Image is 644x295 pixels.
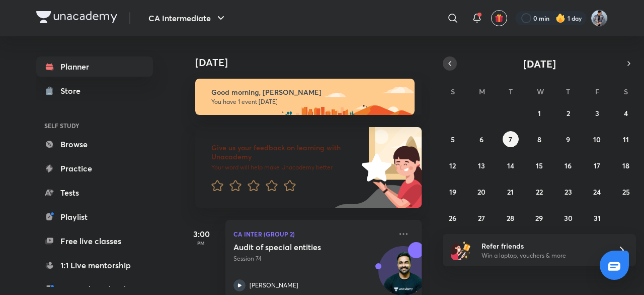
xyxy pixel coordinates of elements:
button: [DATE] [457,56,622,71]
h6: SELF STUDY [36,117,153,134]
abbr: October 28, 2025 [507,213,514,223]
button: October 12, 2025 [445,157,461,173]
abbr: October 27, 2025 [478,213,485,223]
button: October 16, 2025 [560,157,576,173]
abbr: October 24, 2025 [593,187,601,197]
img: Company Logo [36,11,117,23]
p: Win a laptop, vouchers & more [481,251,605,260]
div: Store [60,85,87,97]
h4: [DATE] [195,56,432,69]
a: Browse [36,134,153,154]
a: Free live classes [36,231,153,251]
abbr: Tuesday [509,87,513,96]
abbr: October 11, 2025 [623,135,629,144]
button: October 9, 2025 [560,131,576,147]
button: October 31, 2025 [589,210,605,226]
abbr: October 12, 2025 [449,161,456,170]
abbr: October 5, 2025 [451,135,455,144]
button: October 8, 2025 [531,131,547,147]
button: October 27, 2025 [473,210,490,226]
a: Tests [36,183,153,203]
abbr: October 1, 2025 [538,108,541,118]
h5: 3:00 [181,228,221,240]
abbr: October 22, 2025 [536,187,543,197]
abbr: Saturday [624,87,628,96]
h5: Audit of special entities [233,242,359,252]
a: Store [36,81,153,101]
abbr: October 21, 2025 [507,187,514,197]
button: October 14, 2025 [503,157,519,173]
abbr: October 13, 2025 [478,161,485,170]
button: October 5, 2025 [445,131,461,147]
abbr: October 16, 2025 [565,161,572,170]
button: October 7, 2025 [503,131,519,147]
abbr: October 9, 2025 [566,135,570,144]
p: Session 74 [233,254,391,263]
abbr: Wednesday [537,87,544,96]
img: morning [195,79,415,115]
abbr: October 20, 2025 [477,187,486,197]
a: Playlist [36,207,153,227]
button: October 13, 2025 [473,157,490,173]
button: October 10, 2025 [589,131,605,147]
p: CA Inter (Group 2) [233,228,391,240]
abbr: Friday [595,87,599,96]
button: October 4, 2025 [618,105,634,121]
abbr: October 2, 2025 [567,108,570,118]
button: October 22, 2025 [531,184,547,200]
button: October 25, 2025 [618,184,634,200]
abbr: October 17, 2025 [594,161,600,170]
img: referral [451,240,471,260]
abbr: Sunday [451,87,455,96]
abbr: October 30, 2025 [564,213,573,223]
button: October 11, 2025 [618,131,634,147]
h6: Give us your feedback on learning with Unacademy [211,143,358,161]
button: October 24, 2025 [589,184,605,200]
abbr: October 18, 2025 [622,161,629,170]
p: You have 1 event [DATE] [211,98,406,106]
img: streak [555,13,566,23]
abbr: Thursday [566,87,570,96]
p: [PERSON_NAME] [250,281,298,290]
img: Manthan Hasija [591,10,608,27]
button: October 17, 2025 [589,157,605,173]
p: PM [181,240,221,246]
span: [DATE] [523,57,556,71]
abbr: October 25, 2025 [622,187,630,197]
abbr: October 10, 2025 [593,135,601,144]
h6: Refer friends [481,241,605,251]
button: October 15, 2025 [531,157,547,173]
abbr: October 26, 2025 [449,213,456,223]
abbr: October 4, 2025 [624,108,628,118]
abbr: October 3, 2025 [595,108,599,118]
abbr: October 31, 2025 [594,213,601,223]
abbr: October 7, 2025 [509,135,512,144]
img: feedback_image [328,127,422,208]
a: Company Logo [36,11,117,26]
button: October 21, 2025 [503,184,519,200]
a: Planner [36,56,153,77]
abbr: October 6, 2025 [479,135,484,144]
img: avatar [495,14,504,23]
abbr: October 19, 2025 [449,187,456,197]
button: October 18, 2025 [618,157,634,173]
button: October 1, 2025 [531,105,547,121]
abbr: October 23, 2025 [565,187,572,197]
button: October 19, 2025 [445,184,461,200]
button: October 26, 2025 [445,210,461,226]
button: October 2, 2025 [560,105,576,121]
button: October 20, 2025 [473,184,490,200]
p: Your word will help make Unacademy better [211,163,358,171]
abbr: October 29, 2025 [535,213,543,223]
abbr: October 14, 2025 [507,161,514,170]
button: October 30, 2025 [560,210,576,226]
a: Practice [36,158,153,179]
button: October 6, 2025 [473,131,490,147]
button: October 23, 2025 [560,184,576,200]
a: 1:1 Live mentorship [36,255,153,275]
abbr: October 15, 2025 [536,161,543,170]
button: avatar [491,10,507,26]
abbr: Monday [479,87,485,96]
button: October 29, 2025 [531,210,547,226]
button: October 3, 2025 [589,105,605,121]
